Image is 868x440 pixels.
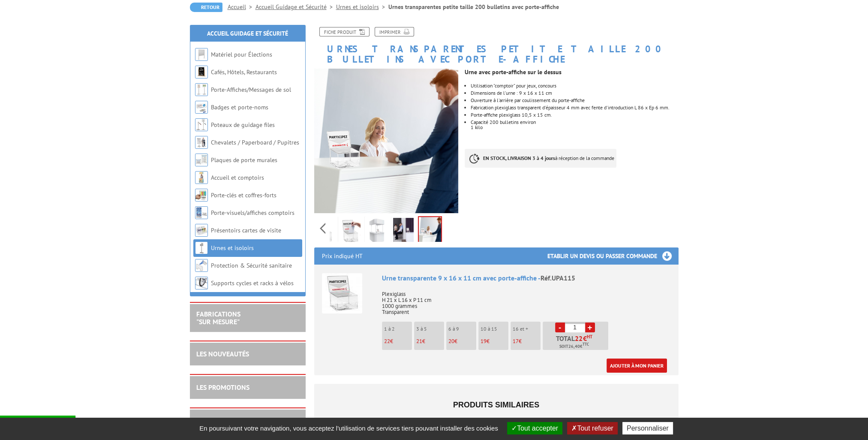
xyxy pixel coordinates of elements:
[545,335,608,350] p: Total
[541,274,575,282] span: Réf.UPA115
[507,422,562,434] button: Tout accepter
[382,285,671,315] p: Plexiglass H 21 x L 16 x P 11 cm 1000 grammes Transparent
[211,139,299,146] a: Chevalets / Paperboard / Pupitres
[481,326,508,332] p: 10 à 15
[255,3,336,11] a: Accueil Guidage et Sécurité
[448,338,454,345] span: 20
[308,27,685,64] h1: Urnes transparentes petite taille 200 bulletins avec porte-affiche
[195,48,208,61] img: Matériel pour Élections
[622,422,673,434] button: Personnaliser (fenêtre modale)
[471,98,678,103] li: Ouverture à l'arrière par coulissement du porte-affiche
[195,425,502,432] span: En poursuivant votre navigation, vous acceptez l'utilisation de services tiers pouvant installer ...
[471,105,678,110] li: Fabrication plexiglass transparent d'épaisseur 4 mm avec fente d'introduction L 86 x Ep 6 mm.
[195,136,208,149] img: Chevalets / Paperboard / Pupitres
[211,174,264,181] a: Accueil et comptoirs
[448,338,476,344] p: €
[585,322,595,332] a: +
[583,342,589,347] sup: TTC
[211,226,281,234] a: Présentoirs cartes de visite
[340,218,360,244] img: urnes_transparentes_petite_taille_upa115.jpg
[195,277,208,289] img: Supports cycles et racks à vélos
[513,338,519,345] span: 17
[471,83,678,88] li: Utilisation "comptoir" pour jeux, concours
[465,149,616,168] p: à réception de la commande
[481,338,487,345] span: 19
[196,416,236,425] a: DESTOCKAGE
[211,51,272,58] a: Matériel pour Élections
[211,86,291,93] a: Porte-Affiches/Messages de sol
[583,335,587,342] span: €
[471,120,678,125] p: Capacité 200 bulletins environ
[567,422,617,434] button: Tout refuser
[384,338,390,345] span: 22
[465,68,562,76] strong: Urne avec porte-affiche sur le dessus
[319,27,369,36] a: Fiche produit
[393,218,414,244] img: urnes_transparentes_petite_taille_upa115_4.jpg
[575,335,583,342] span: 22
[195,171,208,184] img: Accueil et comptoirs
[555,322,565,332] a: -
[318,221,327,235] span: Previous
[195,189,208,202] img: Porte-clés et coffres-forts
[211,68,277,76] a: Cafés, Hôtels, Restaurants
[416,326,444,332] p: 3 à 5
[513,338,541,344] p: €
[195,241,208,254] img: Urnes et isoloirs
[322,273,362,313] img: Urne transparente 9 x 16 x 11 cm avec porte-affiche
[228,3,255,11] a: Accueil
[419,217,441,244] img: urnes_transparentes_petite_taille_upa115_5.jpg
[471,112,678,118] li: Porte-affiche plexiglass 10,5 x 15 cm.
[448,326,476,332] p: 6 à 9
[207,30,288,37] a: Accueil Guidage et Sécurité
[471,90,678,96] li: Dimensions de l'urne : 9 x 16 x 11 cm
[366,218,387,244] img: urnes_transparentes_petite_taille_upa115_3.jpg
[195,206,208,219] img: Porte-visuels/affiches comptoirs
[416,338,444,344] p: €
[211,262,292,269] a: Protection & Sécurité sanitaire
[211,279,294,287] a: Supports cycles et racks à vélos
[211,156,277,164] a: Plaques de porte murales
[607,359,667,373] a: Ajouter à mon panier
[195,154,208,166] img: Plaques de porte murales
[196,310,240,326] a: FABRICATIONS"Sur Mesure"
[481,338,508,344] p: €
[453,401,539,409] span: Produits similaires
[211,209,294,217] a: Porte-visuels/affiches comptoirs
[416,338,422,345] span: 21
[314,69,459,213] img: urnes_transparentes_petite_taille_upa115_5.jpg
[195,66,208,78] img: Cafés, Hôtels, Restaurants
[388,3,559,11] li: Urnes transparentes petite taille 200 bulletins avec porte-affiche
[195,224,208,237] img: Présentoirs cartes de visite
[211,244,254,252] a: Urnes et isoloirs
[483,155,555,161] strong: EN STOCK, LIVRAISON 3 à 4 jours
[195,83,208,96] img: Porte-Affiches/Messages de sol
[190,3,222,12] a: Retour
[211,121,275,129] a: Poteaux de guidage files
[195,259,208,272] img: Protection & Sécurité sanitaire
[195,118,208,131] img: Poteaux de guidage files
[196,383,249,392] a: LES PROMOTIONS
[322,247,363,265] p: Prix indiqué HT
[568,343,580,350] span: 26,40
[196,350,249,358] a: LES NOUVEAUTÉS
[559,343,589,350] span: Soit €
[384,326,412,332] p: 1 à 2
[375,27,414,36] a: Imprimer
[587,334,592,340] sup: HT
[384,338,412,344] p: €
[513,326,541,332] p: 16 et +
[547,247,679,265] h3: Etablir un devis ou passer commande
[195,101,208,114] img: Badges et porte-noms
[382,273,671,283] div: Urne transparente 9 x 16 x 11 cm avec porte-affiche -
[336,3,388,11] a: Urnes et isoloirs
[471,125,678,130] p: 1 kilo
[211,191,276,199] a: Porte-clés et coffres-forts
[211,103,268,111] a: Badges et porte-noms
